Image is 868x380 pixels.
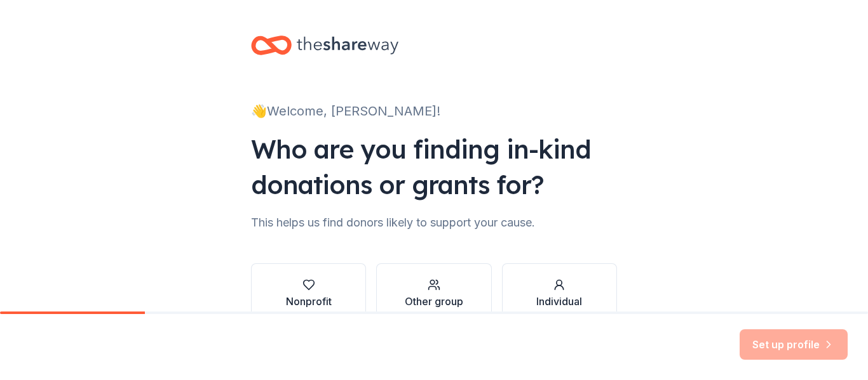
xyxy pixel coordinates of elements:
button: Nonprofit [251,263,366,324]
div: Who are you finding in-kind donations or grants for? [251,131,617,202]
button: Other group [376,263,491,324]
button: Individual [502,263,617,324]
div: Individual [536,294,582,309]
div: Nonprofit [286,294,332,309]
div: This helps us find donors likely to support your cause. [251,213,617,233]
div: Other group [405,294,463,309]
div: 👋 Welcome, [PERSON_NAME]! [251,101,617,121]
